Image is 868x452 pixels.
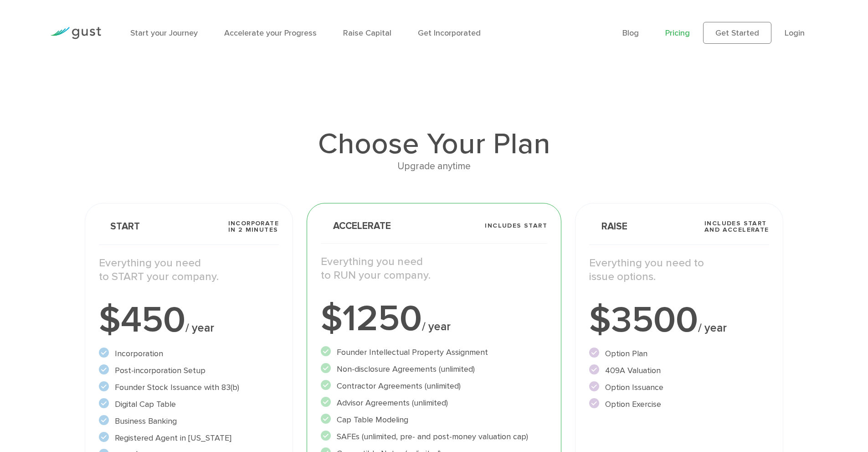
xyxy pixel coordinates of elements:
li: Business Banking [99,415,279,427]
div: Upgrade anytime [85,159,783,174]
span: / year [422,320,451,333]
li: Registered Agent in [US_STATE] [99,432,279,444]
li: Advisor Agreements (unlimited) [321,397,547,409]
div: $450 [99,302,279,338]
span: Includes START and ACCELERATE [704,220,769,233]
span: / year [698,321,727,335]
li: Option Issuance [589,381,769,394]
img: Gust Logo [50,27,101,39]
li: Founder Stock Issuance with 83(b) [99,381,279,394]
span: Raise [589,222,627,231]
li: Option Exercise [589,398,769,410]
p: Everything you need to issue options. [589,256,769,284]
li: Option Plan [589,348,769,360]
li: Cap Table Modeling [321,414,547,426]
a: Pricing [665,28,690,38]
li: Post-incorporation Setup [99,364,279,377]
span: Accelerate [321,221,391,231]
li: Non-disclosure Agreements (unlimited) [321,363,547,375]
a: Raise Capital [343,28,391,38]
span: Includes START [485,223,547,229]
div: $3500 [589,302,769,338]
li: Founder Intellectual Property Assignment [321,346,547,358]
li: 409A Valuation [589,364,769,377]
a: Blog [622,28,639,38]
p: Everything you need to RUN your company. [321,255,547,282]
span: Incorporate in 2 Minutes [228,220,279,233]
li: SAFEs (unlimited, pre- and post-money valuation cap) [321,431,547,443]
span: Start [99,222,140,231]
div: $1250 [321,301,547,337]
span: / year [185,321,214,335]
li: Contractor Agreements (unlimited) [321,380,547,392]
li: Digital Cap Table [99,398,279,410]
a: Accelerate your Progress [224,28,317,38]
a: Login [785,28,805,38]
li: Incorporation [99,348,279,360]
p: Everything you need to START your company. [99,256,279,284]
a: Get Incorporated [418,28,481,38]
a: Start your Journey [130,28,198,38]
a: Get Started [703,22,771,44]
h1: Choose Your Plan [85,130,783,159]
